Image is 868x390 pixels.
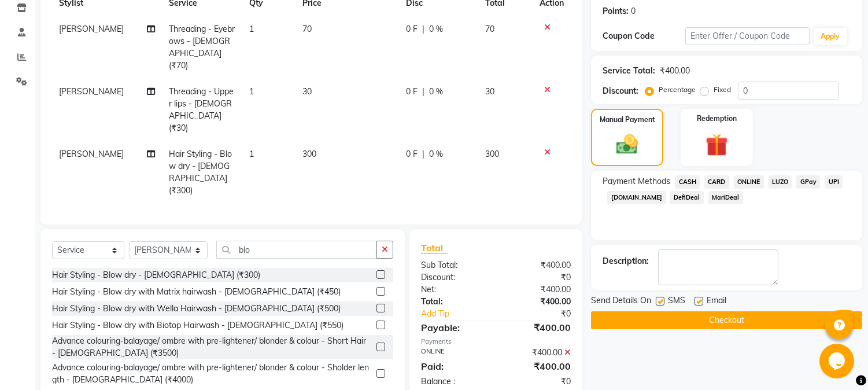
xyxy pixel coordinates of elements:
[707,295,726,309] span: Email
[631,5,636,17] div: 0
[249,149,254,159] span: 1
[734,175,764,189] span: ONLINE
[496,259,580,271] div: ₹400.00
[52,335,372,359] div: Advance colouring-balayage/ ombre with pre-lightener/ blonder & colour - Short Hair - [DEMOGRAPHI...
[249,86,254,97] span: 1
[412,259,496,271] div: Sub Total:
[422,148,424,160] span: |
[422,23,424,35] span: |
[496,321,580,334] div: ₹400.00
[714,84,731,95] label: Fixed
[412,359,496,373] div: Paid:
[591,295,651,309] span: Send Details On
[412,296,496,308] div: Total:
[59,86,124,97] span: [PERSON_NAME]
[52,286,341,298] div: Hair Styling - Blow dry with Matrix hairwash - [DEMOGRAPHIC_DATA] (₹450)
[406,86,418,98] span: 0 F
[699,131,735,159] img: _gift.svg
[496,284,580,296] div: ₹400.00
[412,271,496,284] div: Discount:
[670,191,704,204] span: DefiDeal
[406,23,418,35] span: 0 F
[814,28,847,45] button: Apply
[697,113,737,124] label: Redemption
[496,347,580,359] div: ₹400.00
[591,311,862,329] button: Checkout
[659,84,696,95] label: Percentage
[603,255,649,267] div: Description:
[429,148,443,160] span: 0 %
[825,175,843,189] span: UPI
[600,115,655,125] label: Manual Payment
[406,148,418,160] span: 0 F
[796,175,820,189] span: GPay
[59,24,124,34] span: [PERSON_NAME]
[603,175,670,187] span: Payment Methods
[610,132,644,157] img: _cash.svg
[685,27,809,45] input: Enter Offer / Coupon Code
[603,65,655,77] div: Service Total:
[486,86,495,97] span: 30
[52,269,260,281] div: Hair Styling - Blow dry - [DEMOGRAPHIC_DATA] (₹300)
[704,175,729,189] span: CARD
[412,321,496,334] div: Payable:
[216,241,377,259] input: Search or Scan
[169,86,234,133] span: Threading - Upper lips - [DEMOGRAPHIC_DATA] (₹30)
[421,337,571,347] div: Payments
[412,308,510,320] a: Add Tip
[668,295,685,309] span: SMS
[412,284,496,296] div: Net:
[819,344,856,378] iframe: chat widget
[603,85,638,97] div: Discount:
[496,271,580,284] div: ₹0
[302,149,316,159] span: 300
[603,5,629,17] div: Points:
[302,24,312,34] span: 70
[169,149,232,196] span: Hair Styling - Blow dry - [DEMOGRAPHIC_DATA] (₹300)
[412,376,496,388] div: Balance :
[486,24,495,34] span: 70
[603,30,685,42] div: Coupon Code
[421,242,448,254] span: Total
[52,303,341,315] div: Hair Styling - Blow dry with Wella Hairwash - [DEMOGRAPHIC_DATA] (₹500)
[169,24,235,71] span: Threading - Eyebrows - [DEMOGRAPHIC_DATA] (₹70)
[59,149,124,159] span: [PERSON_NAME]
[607,191,666,204] span: [DOMAIN_NAME]
[429,86,443,98] span: 0 %
[52,362,372,386] div: Advance colouring-balayage/ ombre with pre-lightener/ blonder & colour - Sholder length - [DEMOGR...
[769,175,792,189] span: LUZO
[660,65,690,77] div: ₹400.00
[302,86,312,97] span: 30
[52,319,343,332] div: Hair Styling - Blow dry with Biotop Hairwash - [DEMOGRAPHIC_DATA] (₹550)
[422,86,424,98] span: |
[249,24,254,34] span: 1
[708,191,743,204] span: MariDeal
[486,149,500,159] span: 300
[496,359,580,373] div: ₹400.00
[496,376,580,388] div: ₹0
[675,175,700,189] span: CASH
[429,23,443,35] span: 0 %
[496,296,580,308] div: ₹400.00
[510,308,580,320] div: ₹0
[412,347,496,359] div: ONLINE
